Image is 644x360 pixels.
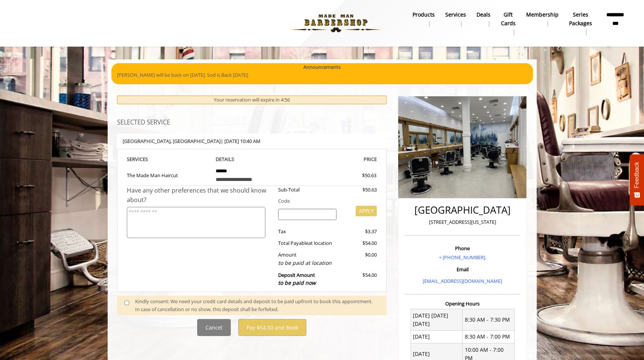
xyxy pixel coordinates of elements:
a: DealsDeals [471,9,496,29]
b: Series packages [569,11,592,27]
div: Have any other preferences that we should know about? [127,186,273,205]
button: Pay $54.00 and Book [238,319,306,336]
div: $54.00 [342,271,377,287]
div: to be paid at location [278,259,336,267]
td: 8:30 AM - 7:30 PM [463,309,515,331]
th: SERVICE [127,155,210,164]
a: Gift cardsgift cards [496,9,521,37]
h3: Email [406,267,518,272]
b: Deals [477,11,490,19]
th: PRICE [294,155,377,164]
b: products [413,11,435,19]
img: Made Man Barbershop logo [284,3,388,44]
h3: SELECTED SERVICE [117,119,387,126]
td: The Made Man Haircut [127,164,210,185]
a: + [PHONE_NUMBER]. [439,254,486,261]
button: APPLY [356,206,377,216]
a: ServicesServices [440,9,471,29]
div: $3.37 [342,228,377,235]
a: Series packagesSeries packages [564,9,598,37]
span: Feedback [633,162,640,188]
h3: Opening Hours [405,301,520,306]
b: Announcements [303,63,341,71]
p: [PERSON_NAME] will be back on [DATE]. Sod is Back [DATE]. [117,71,527,79]
button: Feedback - Show survey [630,154,644,205]
b: Deposit Amount [278,272,316,287]
div: $54.00 [342,239,377,247]
div: Amount [273,251,342,267]
h3: Phone [406,246,518,251]
b: Membership [526,11,559,19]
div: Kindly consent: We need your credit card details and deposit to be paid upfront to book this appo... [135,298,379,313]
p: [STREET_ADDRESS][US_STATE] [406,218,518,226]
td: 8:30 AM - 7:00 PM [463,330,515,343]
div: Tax [273,228,342,235]
th: DETAILS [210,155,294,164]
span: S [145,156,148,163]
a: MembershipMembership [521,9,564,29]
button: Cancel [197,319,231,336]
span: at location [308,240,332,246]
b: [GEOGRAPHIC_DATA] | [DATE] 10:40 AM [123,138,260,144]
div: $50.63 [342,186,377,194]
a: [EMAIL_ADDRESS][DOMAIN_NAME] [423,278,502,284]
span: , [GEOGRAPHIC_DATA] [171,138,221,144]
div: $50.63 [335,172,376,179]
div: Code [273,197,377,205]
div: Total Payable [273,239,342,247]
a: Productsproducts [407,9,440,29]
span: to be paid now [278,279,316,286]
b: gift cards [501,11,516,27]
td: [DATE] [DATE] [DATE] [411,309,463,331]
h2: [GEOGRAPHIC_DATA] [406,205,518,216]
div: $0.00 [342,251,377,267]
td: [DATE] [411,330,463,343]
b: Services [445,11,466,19]
div: Your reservation will expire in 4:56 [117,96,387,104]
div: Sub-Total [273,186,342,194]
